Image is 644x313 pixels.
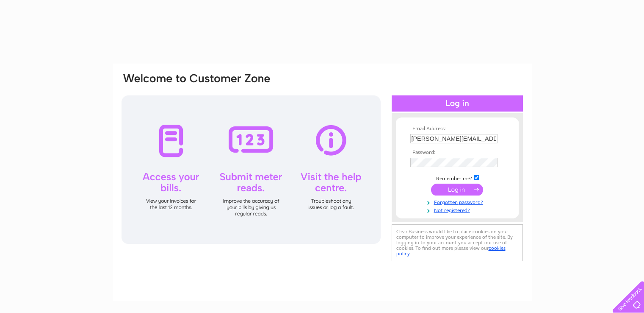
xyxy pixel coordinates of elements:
th: Email Address: [408,126,506,132]
a: Not registered? [410,206,506,214]
div: Clear Business would like to place cookies on your computer to improve your experience of the sit... [392,224,523,261]
th: Password: [408,150,506,156]
a: cookies policy [396,245,506,257]
input: Submit [431,184,483,196]
td: Remember me? [408,173,506,182]
a: Forgotten password? [410,198,506,206]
